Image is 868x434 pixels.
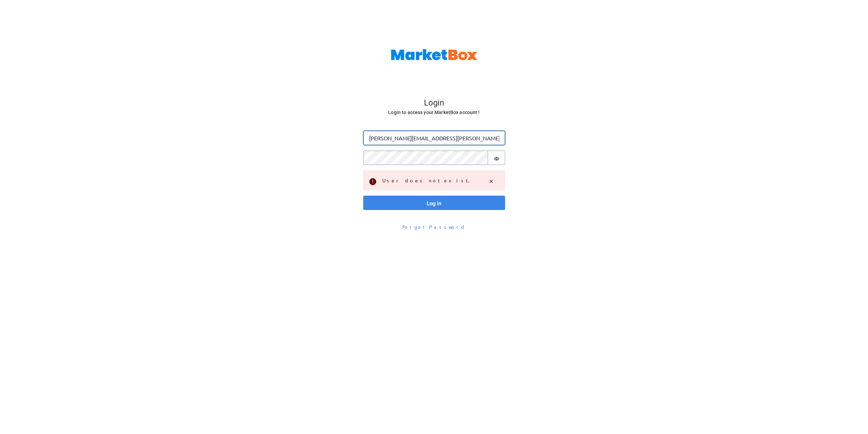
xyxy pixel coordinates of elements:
[398,221,470,233] button: Forgot Password
[488,151,505,165] button: Show password
[391,49,477,60] img: MarketBox logo
[382,177,477,184] div: User does not exist.
[363,196,505,210] button: Log in
[364,98,504,108] h4: Login
[364,108,504,117] h6: Login to access your MarketBox account !
[363,131,505,145] input: Enter your email
[483,174,500,186] button: Dismiss alert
